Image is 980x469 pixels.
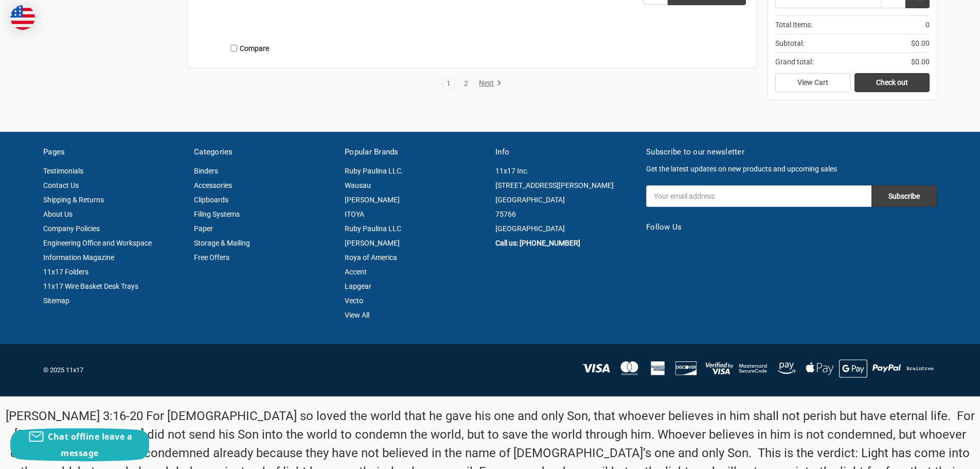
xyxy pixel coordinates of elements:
[495,164,635,236] address: 11x17 Inc. [STREET_ADDRESS][PERSON_NAME] [GEOGRAPHIC_DATA] 75766 [GEOGRAPHIC_DATA]
[775,20,812,30] span: Total Items:
[230,45,237,51] input: Compare
[345,297,363,305] a: Vecto
[443,80,454,87] a: 1
[460,80,472,87] a: 2
[895,441,980,469] iframe: Google Customer Reviews
[646,185,871,207] input: Your email address
[345,210,364,218] a: ITOYA
[43,210,73,218] a: About Us
[194,167,218,175] a: Binders
[194,146,334,158] h5: Categories
[43,297,69,305] a: Sitemap
[43,365,485,375] p: © 2025 11x17
[194,224,213,233] a: Paper
[10,5,35,30] img: duty and tax information for United States
[775,38,804,49] span: Subtotal:
[345,167,403,175] a: Ruby Paulina LLC.
[911,57,930,67] span: $0.00
[775,73,850,93] a: View Cart
[925,20,930,30] span: 0
[475,79,502,88] a: Next
[199,40,301,57] label: Compare
[345,239,400,247] a: [PERSON_NAME]
[646,221,937,233] h5: Follow Us
[48,431,132,459] span: Chat offline leave a message
[10,428,149,461] button: Chat offline leave a message
[345,196,400,204] a: [PERSON_NAME]
[194,181,232,189] a: Accessories
[194,253,229,262] a: Free Offers
[345,224,401,233] a: Ruby Paulina LLC
[43,239,152,262] a: Engineering Office and Workspace Information Magazine
[43,167,83,175] a: Testimonials
[345,181,371,189] a: Wausau
[43,146,183,158] h5: Pages
[345,146,485,158] h5: Popular Brands
[345,253,397,262] a: Itoya of America
[345,282,371,290] a: Lapgear
[194,239,250,247] a: Storage & Mailing
[194,210,240,218] a: Filing Systems
[871,185,937,207] input: Subscribe
[43,181,79,189] a: Contact Us
[775,57,813,67] span: Grand total:
[495,239,580,247] a: Call us: [PHONE_NUMBER]
[345,268,367,276] a: Accent
[854,73,930,93] a: Check out
[911,38,930,49] span: $0.00
[646,146,937,158] h5: Subscribe to our newsletter
[194,196,228,204] a: Clipboards
[495,146,635,158] h5: Info
[43,282,138,290] a: 11x17 Wire Basket Desk Trays
[646,164,937,175] p: Get the latest updates on new products and upcoming sales
[43,224,100,233] a: Company Policies
[345,311,369,319] a: View All
[43,196,104,204] a: Shipping & Returns
[43,268,88,276] a: 11x17 Folders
